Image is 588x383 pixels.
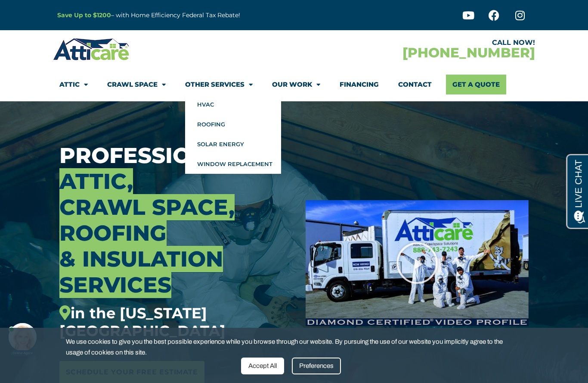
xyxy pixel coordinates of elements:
a: Attic [59,75,88,94]
a: Get A Quote [446,75,506,94]
a: Window Replacement [185,154,281,174]
p: – with Home Efficiency Federal Tax Rebate! [57,10,336,20]
a: Contact [398,75,432,94]
span: Attic, Crawl Space, Roofing [59,168,235,246]
div: Preferences [292,358,341,374]
span: Opens a chat window [21,7,69,18]
div: in the [US_STATE][GEOGRAPHIC_DATA] [59,305,293,340]
a: Save Up to $1200 [57,11,111,19]
div: CALL NOW! [294,39,535,46]
a: Financing [340,75,379,94]
a: Other Services [185,75,253,94]
a: Crawl Space [107,75,166,94]
div: Accept All [241,358,284,374]
div: Play Video [396,242,439,285]
a: Roofing [185,114,281,134]
span: We use cookies to give you the best possible experience while you browse through our website. By ... [66,336,516,358]
a: Our Work [272,75,320,94]
iframe: Chat Invitation [4,292,142,357]
a: Solar Energy [185,134,281,154]
ul: Other Services [185,94,281,174]
a: HVAC [185,94,281,114]
nav: Menu [59,75,529,94]
h3: Professional [59,143,293,340]
span: & Insulation Services [59,246,223,298]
